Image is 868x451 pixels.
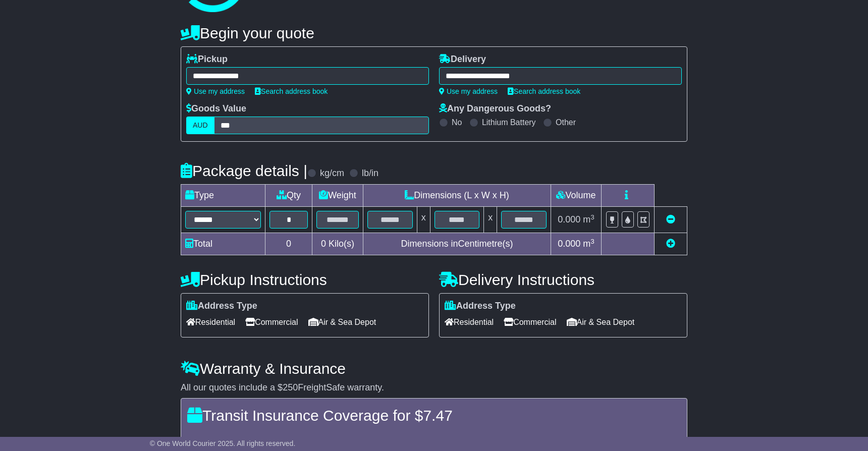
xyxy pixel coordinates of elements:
td: x [484,207,497,233]
sup: 3 [590,213,594,221]
td: Dimensions in Centimetre(s) [363,233,551,255]
h4: Pickup Instructions [181,271,429,288]
label: Address Type [186,301,257,312]
label: No [452,118,462,127]
h4: Package details | [181,162,307,179]
h4: Delivery Instructions [439,271,687,288]
a: Search address book [255,87,328,95]
label: AUD [186,117,214,134]
a: Remove this item [666,214,675,224]
span: Residential [186,314,235,330]
span: 0.000 [558,239,580,249]
label: Lithium Battery [482,118,536,127]
td: Weight [312,185,363,207]
td: 0 [265,233,312,255]
span: Commercial [245,314,298,330]
span: Air & Sea Depot [308,314,376,330]
label: Delivery [439,54,486,65]
span: Residential [445,314,494,330]
span: 7.47 [423,407,452,424]
span: 0 [321,239,326,249]
a: Add new item [666,239,675,249]
span: m [583,214,594,224]
td: Volume [551,185,601,207]
span: Commercial [504,314,556,330]
div: All our quotes include a $ FreightSafe warranty. [181,382,687,393]
a: Search address book [508,87,580,95]
label: Other [556,118,576,127]
label: lb/in [362,168,378,179]
a: Use my address [186,87,245,95]
td: Kilo(s) [312,233,363,255]
span: Air & Sea Depot [567,314,635,330]
span: 0.000 [558,214,580,224]
td: x [417,207,430,233]
a: Use my address [439,87,498,95]
sup: 3 [590,238,594,245]
span: m [583,239,594,249]
h4: Warranty & Insurance [181,360,687,377]
span: 250 [283,382,298,392]
td: Qty [265,185,312,207]
h4: Begin your quote [181,25,687,41]
td: Dimensions (L x W x H) [363,185,551,207]
label: Goods Value [186,103,246,115]
td: Type [181,185,265,207]
label: Address Type [445,301,516,312]
label: Pickup [186,54,228,65]
h4: Transit Insurance Coverage for $ [187,407,681,424]
label: Any Dangerous Goods? [439,103,551,115]
span: © One World Courier 2025. All rights reserved. [150,439,296,447]
label: kg/cm [320,168,344,179]
td: Total [181,233,265,255]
